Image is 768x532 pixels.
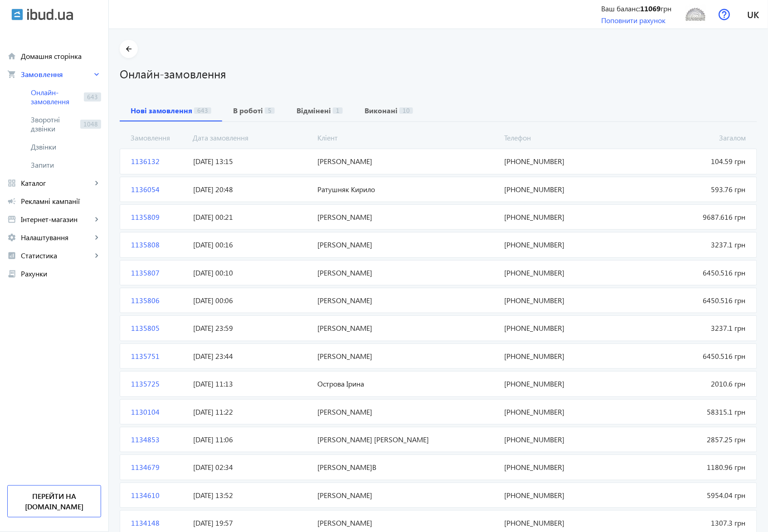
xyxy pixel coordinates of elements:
span: [PHONE_NUMBER] [501,407,625,417]
span: 2010.6 грн [625,379,749,389]
span: [DATE] 11:22 [190,407,314,417]
span: [PHONE_NUMBER] [501,268,625,278]
div: Ваш баланс: грн [602,4,672,14]
span: [PERSON_NAME] [314,268,501,278]
span: [PERSON_NAME] [314,490,501,500]
span: Замовлення [21,70,92,79]
span: [PHONE_NUMBER] [501,490,625,500]
span: [DATE] 00:06 [190,295,314,305]
span: uk [748,9,759,20]
mat-icon: keyboard_arrow_right [92,233,101,242]
span: Рекламні кампанії [21,197,101,206]
mat-icon: analytics [7,251,16,260]
span: 2857.25 грн [625,435,749,445]
mat-icon: receipt_long [7,269,16,278]
mat-icon: storefront [7,215,16,224]
span: Каталог [21,179,92,188]
span: [PERSON_NAME] [314,323,501,333]
span: 1048 [80,120,101,129]
span: 1134148 [127,518,190,528]
span: [PERSON_NAME] [314,518,501,528]
span: Інтернет-магазин [21,215,92,224]
span: 1135806 [127,295,190,305]
span: [DATE] 13:15 [190,156,314,166]
span: 1307.3 грн [625,518,749,528]
span: Зворотні дзвінки [31,115,77,133]
span: 1135751 [127,351,190,361]
span: Запити [31,160,101,169]
span: Налаштування [21,233,92,242]
span: Онлайн-замовлення [31,88,80,106]
span: [DATE] 23:59 [190,323,314,333]
b: Відмінені [297,107,331,114]
span: 1135808 [127,240,190,250]
span: Ратушняк Кирило [314,184,501,194]
span: 104.59 грн [625,156,749,166]
span: [DATE] 11:06 [190,435,314,445]
span: [DATE] 23:44 [190,351,314,361]
mat-icon: campaign [7,197,16,206]
span: [PERSON_NAME] [314,212,501,222]
span: 1135809 [127,212,190,222]
mat-icon: keyboard_arrow_right [92,70,101,79]
mat-icon: settings [7,233,16,242]
mat-icon: arrow_back [123,44,135,55]
span: [DATE] 13:52 [190,490,314,500]
a: Перейти на [DOMAIN_NAME] [7,485,101,517]
span: [PHONE_NUMBER] [501,518,625,528]
span: 1134853 [127,435,190,445]
span: 1134679 [127,462,190,472]
span: Дзвінки [31,142,101,151]
span: 1180.96 грн [625,462,749,472]
span: 6450.516 грн [625,268,749,278]
mat-icon: grid_view [7,179,16,188]
span: [PERSON_NAME]В [314,462,501,472]
b: Виконані [365,107,398,114]
span: 1135807 [127,268,190,278]
span: 3237.1 грн [625,240,749,250]
span: Телефон [501,133,625,143]
img: help.svg [719,9,730,20]
span: Дата замовлення [189,133,314,143]
span: [PHONE_NUMBER] [501,156,625,166]
span: 6450.516 грн [625,351,749,361]
img: 5f43c4b089f085850-Sunrise_Ltd.jpg [685,4,706,24]
span: [DATE] 00:10 [190,268,314,278]
span: Домашня сторінка [21,52,101,61]
span: [PHONE_NUMBER] [501,240,625,250]
span: 1135805 [127,323,190,333]
span: [PHONE_NUMBER] [501,435,625,445]
span: [PHONE_NUMBER] [501,323,625,333]
span: [DATE] 19:57 [190,518,314,528]
span: [DATE] 00:21 [190,212,314,222]
span: 1135725 [127,379,190,389]
span: 1130104 [127,407,190,417]
span: [PERSON_NAME] [314,240,501,250]
span: [PERSON_NAME] [314,295,501,305]
span: [PERSON_NAME] [314,156,501,166]
span: Острова Ірина [314,379,501,389]
span: [DATE] 20:48 [190,184,314,194]
span: [PHONE_NUMBER] [501,351,625,361]
span: [PERSON_NAME] [314,407,501,417]
span: [PHONE_NUMBER] [501,462,625,472]
span: 643 [194,107,211,114]
img: ibud_text.svg [27,9,73,20]
span: 58315.1 грн [625,407,749,417]
span: 1136132 [127,156,190,166]
span: 5 [265,107,275,114]
mat-icon: keyboard_arrow_right [92,251,101,260]
span: [DATE] 00:16 [190,240,314,250]
mat-icon: keyboard_arrow_right [92,179,101,188]
span: 643 [84,92,101,102]
span: [PHONE_NUMBER] [501,184,625,194]
b: 11069 [641,4,661,13]
span: 1 [333,107,343,114]
b: В роботі [233,107,263,114]
span: [PERSON_NAME] [PERSON_NAME] [314,435,501,445]
span: Рахунки [21,269,101,278]
span: [PHONE_NUMBER] [501,379,625,389]
mat-icon: keyboard_arrow_right [92,215,101,224]
span: 1134610 [127,490,190,500]
span: [DATE] 02:34 [190,462,314,472]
